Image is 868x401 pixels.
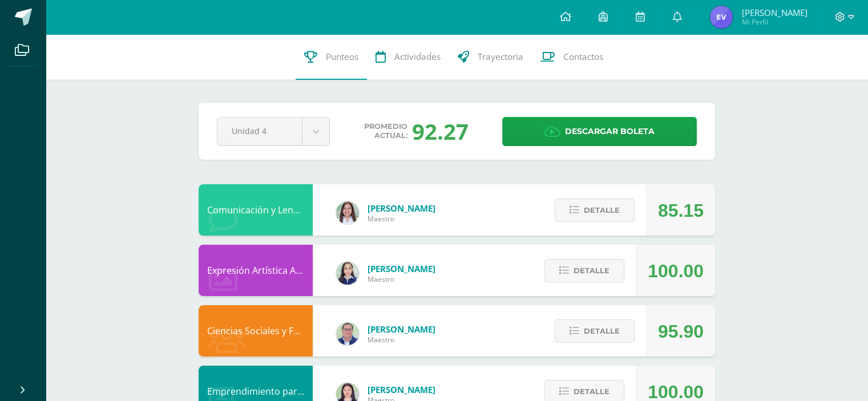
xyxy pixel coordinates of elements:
button: Detalle [555,199,635,222]
img: 1d783d36c0c1c5223af21090f2d2739b.png [710,6,733,29]
span: [PERSON_NAME] [368,384,435,395]
span: Trayectoria [478,51,523,63]
img: acecb51a315cac2de2e3deefdb732c9f.png [336,201,359,224]
button: Detalle [555,319,635,343]
span: Mi Perfil [741,17,807,27]
div: 85.15 [658,185,704,236]
span: Contactos [563,51,603,63]
span: [PERSON_NAME] [741,7,807,18]
span: [PERSON_NAME] [368,202,435,214]
a: Actividades [367,34,449,80]
div: Expresión Artística ARTES PLÁSTICAS [199,245,313,296]
a: Descargar boleta [502,117,697,146]
img: c1c1b07ef08c5b34f56a5eb7b3c08b85.png [336,322,359,345]
div: 92.27 [412,116,469,146]
span: [PERSON_NAME] [368,263,435,274]
button: Detalle [544,259,624,282]
span: Actividades [394,51,441,63]
a: Contactos [532,34,612,80]
span: Maestro [368,214,435,224]
span: Maestro [368,335,435,345]
span: [PERSON_NAME] [368,323,435,335]
span: Detalle [584,200,620,221]
a: Punteos [296,34,367,80]
img: 360951c6672e02766e5b7d72674f168c.png [336,262,359,285]
span: Detalle [584,321,620,342]
span: Descargar boleta [565,118,655,145]
div: 95.90 [658,306,704,357]
div: 100.00 [648,245,704,297]
span: Unidad 4 [232,118,288,144]
span: Maestro [368,274,435,284]
div: Ciencias Sociales y Formación Ciudadana [199,305,313,357]
a: Unidad 4 [217,118,329,145]
span: Promedio actual: [364,122,407,140]
a: Trayectoria [449,34,532,80]
span: Detalle [574,260,609,281]
span: Punteos [326,51,358,63]
div: Comunicación y Lenguaje, Inglés [199,184,313,236]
